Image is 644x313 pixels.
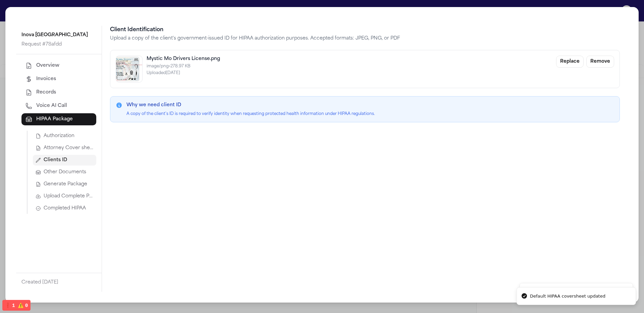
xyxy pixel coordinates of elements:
[33,143,96,153] button: Attorney Cover sheet
[44,181,87,188] span: Generate Package
[33,179,96,190] button: Generate Package
[147,64,220,69] p: image/png • 278.97 KB
[21,73,96,85] button: Invoices
[110,35,620,42] p: Upload a copy of the client's government-issued ID for HIPAA authorization purposes. Accepted for...
[44,205,86,212] span: Completed HIPAA
[21,100,96,112] button: Voice AI Call
[36,116,73,123] span: HIPAA Package
[36,103,67,109] span: Voice AI Call
[126,102,375,109] h3: Why we need client ID
[110,26,620,34] h3: Client Identification
[21,278,96,287] p: Created [DATE]
[44,157,67,164] span: Clients ID
[116,56,143,82] img: Client ID
[21,60,96,72] button: Overview
[33,167,96,178] button: Other Documents
[147,70,220,76] p: Uploaded [DATE]
[44,145,94,151] span: Attorney Cover sheet
[44,193,94,200] span: Upload Complete Package
[33,131,96,141] button: Authorization
[126,111,375,117] p: A copy of the client's ID is required to verify identity when requesting protected health informa...
[33,203,96,214] button: Completed HIPAA
[586,56,614,68] button: Remove
[36,76,56,82] span: Invoices
[21,113,96,125] button: HIPAA Package
[33,155,96,166] button: Clients ID
[33,191,96,202] button: Upload Complete Package
[21,31,96,39] p: Inova [GEOGRAPHIC_DATA]
[147,56,220,62] h4: Mystic Mo Drivers License.png
[21,86,96,99] button: Records
[44,169,86,176] span: Other Documents
[36,62,59,69] span: Overview
[36,89,56,96] span: Records
[21,41,96,49] p: Request # 78afdd
[556,56,584,68] button: Replace
[44,133,74,139] span: Authorization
